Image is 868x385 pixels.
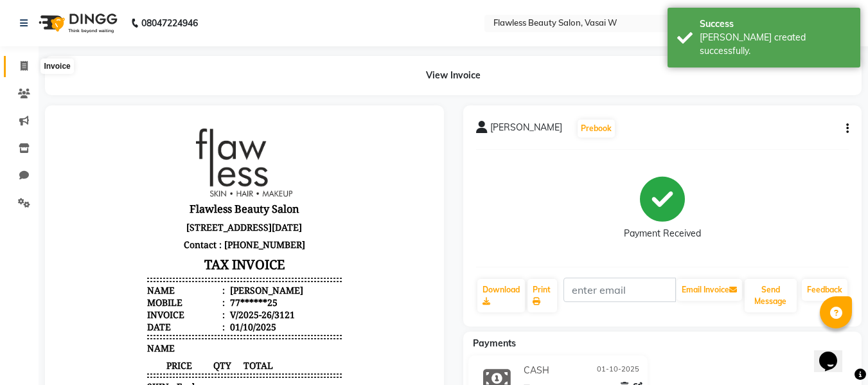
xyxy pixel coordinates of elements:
div: V/2025-26/3121 [170,190,237,202]
div: NET [89,312,108,325]
img: logo [33,5,121,41]
div: View Invoice [45,56,862,95]
a: Download [477,279,525,312]
button: Prebook [578,120,615,138]
h3: Flawless Beauty Salon [89,81,283,100]
a: Print [527,279,557,312]
span: : [164,166,167,178]
span: Payments [473,337,516,349]
span: TOTAL [175,241,226,253]
div: Invoice [89,190,167,202]
div: Payment Received [624,227,701,240]
span: : [164,178,167,190]
span: ₹50.00 [89,280,154,292]
div: Paid [89,342,108,354]
div: Date [89,202,167,215]
span: : [164,190,167,202]
div: Invoice [40,58,73,74]
p: Please visit again ! [89,365,283,377]
span: 1 [154,280,175,292]
div: ₹50.00 [233,327,284,339]
div: ₹50.00 [233,298,284,310]
b: 08047224946 [141,5,198,41]
div: ₹50.00 [233,342,284,354]
div: Bill created successfully. [700,31,851,58]
span: PRICE [89,241,154,253]
span: 01-10-2025 [597,364,639,377]
h3: TAX INVOICE [89,135,283,157]
iframe: chat widget [814,334,855,372]
span: [PERSON_NAME] [490,121,562,139]
div: SUBTOTAL [89,298,136,310]
div: [PERSON_NAME] [170,166,245,178]
span: SKIN - Eyebrows [89,262,161,274]
div: 01/10/2025 [170,202,218,215]
p: [STREET_ADDRESS][DATE] [89,100,283,118]
span: QTY [154,241,175,253]
div: ₹50.00 [233,312,284,325]
input: enter email [563,278,676,302]
img: file_1744786712894.png [138,10,235,78]
div: Mobile [89,178,167,190]
div: Name [89,166,167,178]
span: CASH [524,364,549,377]
div: GRAND TOTAL [89,327,154,339]
button: Send Message [745,279,797,312]
span: NAME [89,224,117,236]
p: Contact : [PHONE_NUMBER] [89,118,283,135]
a: Feedback [802,279,847,301]
span: ₹50.00 [175,280,226,292]
button: Email Invoice [677,279,742,301]
div: Success [700,17,851,31]
span: : [164,202,167,215]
